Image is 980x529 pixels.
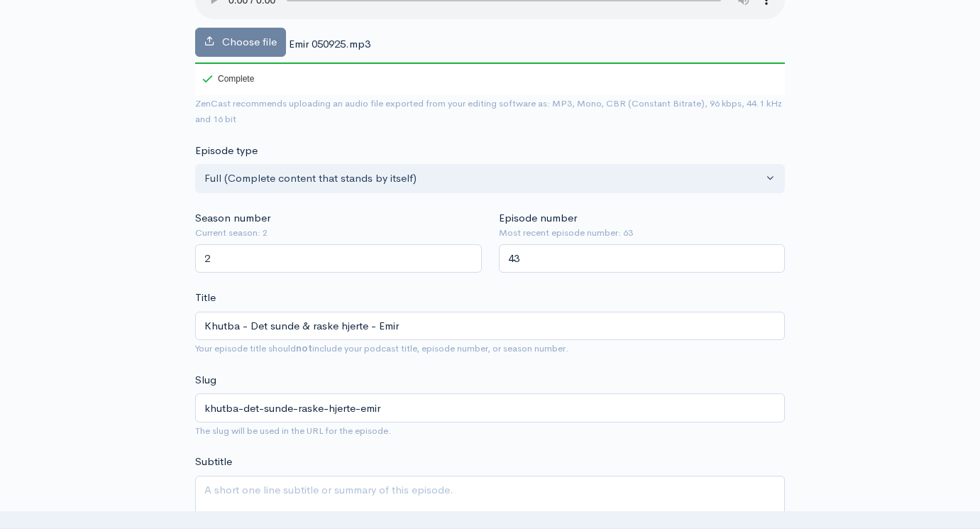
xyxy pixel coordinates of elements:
[195,290,216,306] label: Title
[222,35,277,48] span: Choose file
[195,312,785,341] input: What is the episode's title?
[202,75,254,83] div: Complete
[195,143,258,159] label: Episode type
[195,97,782,126] small: ZenCast recommends uploading an audio file exported from your editing software as: MP3, Mono, CBR...
[195,62,257,95] div: Complete
[296,342,312,354] strong: not
[195,454,232,470] label: Subtitle
[289,37,370,50] span: Emir 050925.mp3
[499,210,577,227] label: Episode number
[195,342,568,354] small: Your episode title should include your podcast title, episode number, or season number.
[195,210,270,227] label: Season number
[195,226,482,240] small: Current season: 2
[195,393,785,422] input: title-of-episode
[499,244,786,273] input: Enter episode number
[499,226,786,240] small: Most recent episode number: 63
[204,170,763,187] div: Full (Complete content that stands by itself)
[195,372,216,388] label: Slug
[195,425,391,437] small: The slug will be used in the URL for the episode.
[195,244,482,273] input: Enter season number for this episode
[195,62,785,64] div: 100%
[195,164,785,193] button: Full (Complete content that stands by itself)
